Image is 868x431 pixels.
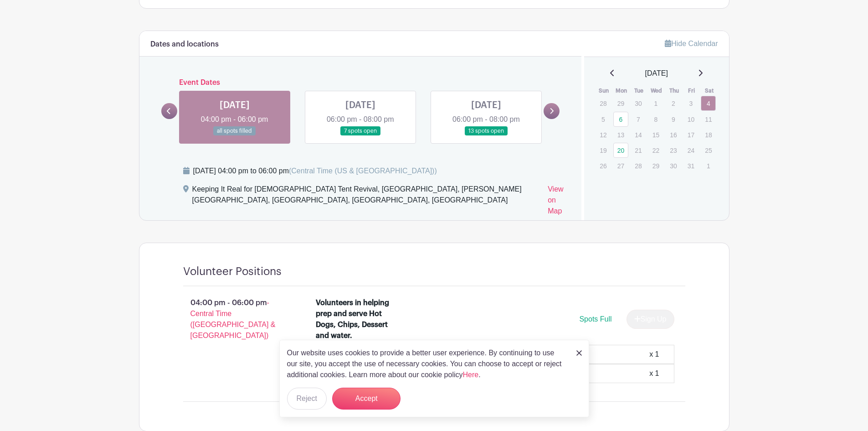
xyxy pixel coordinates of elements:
p: 23 [666,143,681,157]
a: 4 [701,96,716,111]
th: Sat [700,86,718,95]
button: Reject [287,388,327,410]
div: x 1 [649,349,659,360]
a: View on Map [548,184,570,220]
span: - Central Time ([GEOGRAPHIC_DATA] & [GEOGRAPHIC_DATA]) [190,299,276,339]
p: 13 [613,128,628,142]
p: 21 [631,143,646,157]
span: Spots Full [579,315,611,323]
p: 8 [648,112,663,126]
a: Here [463,371,479,379]
p: 22 [648,143,663,157]
p: 10 [683,112,699,126]
p: 12 [596,128,611,142]
p: 28 [596,96,611,110]
p: 25 [701,143,716,157]
h6: Event Dates [177,78,544,87]
p: 30 [631,96,646,110]
th: Tue [630,86,648,95]
th: Wed [648,86,666,95]
a: 6 [613,112,628,127]
p: 14 [631,128,646,142]
th: Thu [665,86,683,95]
h6: Dates and locations [150,40,219,49]
p: 18 [701,128,716,142]
p: 11 [701,112,716,126]
p: 17 [683,128,699,142]
th: Mon [613,86,631,95]
p: 24 [683,143,699,157]
h4: Volunteer Positions [183,265,282,278]
p: Our website uses cookies to provide a better user experience. By continuing to use our site, you ... [287,348,567,380]
p: 3 [683,96,699,110]
p: 16 [666,128,681,142]
p: 7 [631,112,646,126]
p: 26 [596,159,611,173]
p: 19 [596,143,611,157]
th: Sun [595,86,613,95]
p: 28 [631,159,646,173]
a: Hide Calendar [665,40,718,47]
a: 20 [613,143,628,158]
p: 29 [613,96,628,110]
p: 2 [666,96,681,110]
span: [DATE] [645,68,668,79]
p: 1 [648,96,663,110]
div: x 1 [649,368,659,379]
button: Accept [332,388,401,410]
div: [DATE] 04:00 pm to 06:00 pm [193,166,437,177]
p: 29 [648,159,663,173]
p: 30 [666,159,681,173]
p: 5 [596,112,611,126]
p: 9 [666,112,681,126]
p: 1 [701,159,716,173]
p: 27 [613,159,628,173]
p: 15 [648,128,663,142]
span: (Central Time (US & [GEOGRAPHIC_DATA])) [289,167,437,175]
div: Keeping It Real for [DEMOGRAPHIC_DATA] Tent Revival, [GEOGRAPHIC_DATA], [PERSON_NAME][GEOGRAPHIC_... [192,184,541,220]
p: 04:00 pm - 06:00 pm [169,294,302,345]
div: Volunteers in helping prep and serve Hot Dogs, Chips, Dessert and water. [316,297,395,341]
th: Fri [683,86,701,95]
img: close_button-5f87c8562297e5c2d7936805f587ecaba9071eb48480494691a3f1689db116b3.svg [576,350,582,356]
p: 31 [683,159,699,173]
